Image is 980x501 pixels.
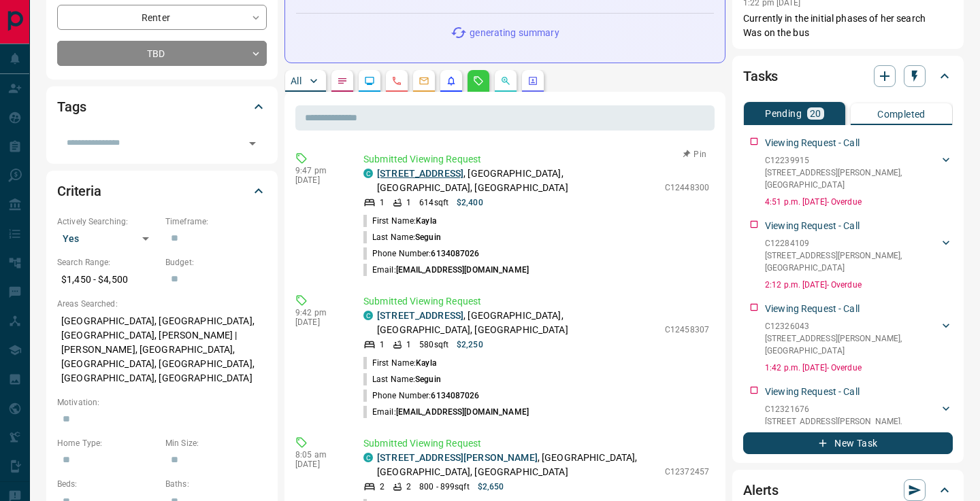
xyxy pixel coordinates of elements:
div: C12326043[STREET_ADDRESS][PERSON_NAME],[GEOGRAPHIC_DATA] [765,317,953,360]
h2: Alerts [743,479,779,501]
div: Tasks [743,60,953,92]
h2: Criteria [57,180,101,202]
p: 1 [406,196,411,209]
p: Email: [363,264,529,276]
span: Kayla [416,216,436,226]
p: C12458307 [665,324,709,336]
span: Seguin [415,375,441,384]
p: Submitted Viewing Request [363,436,709,451]
p: 580 sqft [419,339,448,351]
p: 2:12 p.m. [DATE] - Overdue [765,279,953,291]
p: 9:47 pm [295,166,343,175]
div: condos.ca [363,169,373,178]
p: 1 [406,339,411,351]
span: 6134087026 [431,391,479,400]
div: Criteria [57,175,267,207]
svg: Agent Actions [527,75,538,86]
p: 9:42 pm [295,308,343,317]
p: Beds: [57,478,159,490]
span: [EMAIL_ADDRESS][DOMAIN_NAME] [396,407,529,417]
div: TBD [57,41,267,66]
p: Viewing Request - Call [765,219,860,233]
p: Pending [765,109,802,118]
p: generating summary [470,26,559,40]
a: [STREET_ADDRESS] [377,310,463,321]
p: C12326043 [765,320,939,332]
p: Phone Number: [363,247,480,260]
div: C12321676[STREET_ADDRESS][PERSON_NAME],[GEOGRAPHIC_DATA] [765,400,953,443]
p: Email: [363,406,529,418]
p: $2,250 [457,339,483,351]
p: 8:05 am [295,450,343,460]
div: condos.ca [363,453,373,462]
p: C12448300 [665,182,709,194]
p: [STREET_ADDRESS][PERSON_NAME] , [GEOGRAPHIC_DATA] [765,415,939,440]
h2: Tasks [743,65,778,87]
p: Actively Searching: [57,215,159,228]
svg: Calls [391,75,402,86]
p: 4:51 p.m. [DATE] - Overdue [765,196,953,208]
p: C12321676 [765,403,939,415]
div: Tags [57,90,267,123]
p: Currently in the initial phases of her search Was on the bus [743,12,953,40]
p: [STREET_ADDRESS][PERSON_NAME] , [GEOGRAPHIC_DATA] [765,167,939,191]
div: condos.ca [363,311,373,320]
p: 1 [380,196,385,209]
p: Timeframe: [165,215,267,228]
p: [GEOGRAPHIC_DATA], [GEOGRAPHIC_DATA], [GEOGRAPHIC_DATA], [PERSON_NAME] | [PERSON_NAME], [GEOGRAPH... [57,310,267,390]
span: Kayla [416,358,436,368]
p: 2 [380,481,385,493]
p: Phone Number: [363,390,480,402]
svg: Listing Alerts [446,75,457,86]
p: All [291,76,301,86]
p: Last Name: [363,231,441,243]
svg: Opportunities [500,75,511,86]
h2: Tags [57,96,86,118]
p: Viewing Request - Call [765,136,860,150]
a: [STREET_ADDRESS][PERSON_NAME] [377,452,538,463]
p: Min Size: [165,437,267,449]
p: [DATE] [295,460,343,469]
p: Completed [877,109,926,119]
div: C12239915[STREET_ADDRESS][PERSON_NAME],[GEOGRAPHIC_DATA] [765,152,953,194]
p: , [GEOGRAPHIC_DATA], [GEOGRAPHIC_DATA], [GEOGRAPHIC_DATA] [377,309,658,337]
p: [DATE] [295,175,343,185]
svg: Lead Browsing Activity [364,75,375,86]
p: C12284109 [765,237,939,249]
div: C12284109[STREET_ADDRESS][PERSON_NAME],[GEOGRAPHIC_DATA] [765,235,953,277]
span: 6134087026 [431,249,479,258]
p: [STREET_ADDRESS][PERSON_NAME] , [GEOGRAPHIC_DATA] [765,332,939,357]
svg: Notes [337,75,348,86]
p: C12239915 [765,154,939,167]
div: Renter [57,5,267,30]
p: C12372457 [665,466,709,478]
button: Pin [675,148,715,160]
p: Baths: [165,478,267,490]
button: New Task [743,432,953,454]
p: 1:42 p.m. [DATE] - Overdue [765,362,953,374]
p: [DATE] [295,317,343,327]
p: [STREET_ADDRESS][PERSON_NAME] , [GEOGRAPHIC_DATA] [765,249,939,274]
p: Submitted Viewing Request [363,294,709,309]
p: Areas Searched: [57,298,267,310]
p: Last Name: [363,373,441,385]
p: $2,400 [457,196,483,209]
p: 2 [406,481,411,493]
span: Seguin [415,232,441,242]
p: Viewing Request - Call [765,385,860,399]
p: $1,450 - $4,500 [57,269,159,291]
p: 20 [810,109,821,118]
button: Open [243,134,262,153]
p: 800 - 899 sqft [419,481,469,493]
p: , [GEOGRAPHIC_DATA], [GEOGRAPHIC_DATA], [GEOGRAPHIC_DATA] [377,167,658,195]
div: Yes [57,228,159,249]
p: Search Range: [57,256,159,269]
p: 614 sqft [419,196,448,209]
p: $2,650 [478,481,504,493]
svg: Emails [419,75,429,86]
p: Budget: [165,256,267,269]
svg: Requests [473,75,484,86]
p: Home Type: [57,437,159,449]
a: [STREET_ADDRESS] [377,168,463,179]
p: 1 [380,339,385,351]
